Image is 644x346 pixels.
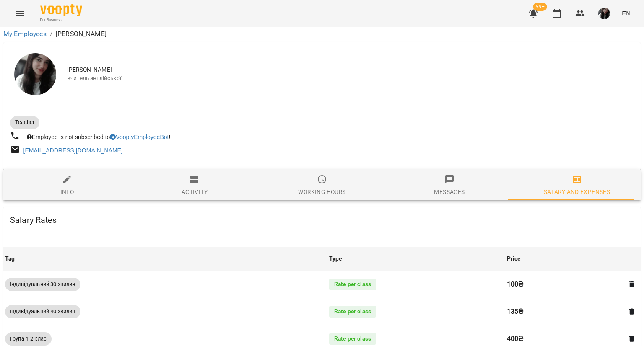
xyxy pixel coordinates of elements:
img: Voopty Logo [40,4,82,16]
p: 100 ₴ [507,279,621,289]
span: вчитель англійської [67,74,634,83]
div: Rate per class [329,279,376,290]
button: Delete [626,279,637,290]
a: My Employees [3,30,47,38]
p: [PERSON_NAME] [56,29,106,39]
a: [EMAIL_ADDRESS][DOMAIN_NAME] [23,147,123,154]
div: Messages [434,187,465,197]
button: Menu [10,3,30,23]
span: Індивідуальний 40 хвилин [5,308,80,315]
img: d9ea9a7fe13608e6f244c4400442cb9c.jpg [598,8,610,19]
div: Working hours [298,187,345,197]
div: Rate per class [329,306,376,318]
span: Група 1-2 клас [5,335,52,343]
p: 400 ₴ [507,334,621,344]
button: Delete [626,306,637,317]
th: Tag [3,247,327,271]
span: Індивідуальний 30 хвилин [5,281,80,288]
p: 135 ₴ [507,307,621,317]
span: EN [622,9,631,18]
span: [PERSON_NAME] [67,66,634,74]
div: Rate per class [329,333,376,345]
button: EN [618,5,634,21]
span: Teacher [10,119,39,126]
div: Salary and Expenses [544,187,610,197]
th: Price [505,247,641,271]
span: 99+ [533,3,547,11]
button: Delete [626,333,637,344]
div: Activity [182,187,208,197]
h6: Salary Rates [10,214,57,227]
a: VooptyEmployeeBot [110,134,169,140]
th: Type [327,247,505,271]
div: Employee is not subscribed to ! [25,131,172,143]
div: Info [60,187,74,197]
nav: breadcrumb [3,29,641,39]
li: / [50,29,52,39]
span: For Business [40,17,82,23]
img: Поліна Гончаренко [14,53,56,95]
